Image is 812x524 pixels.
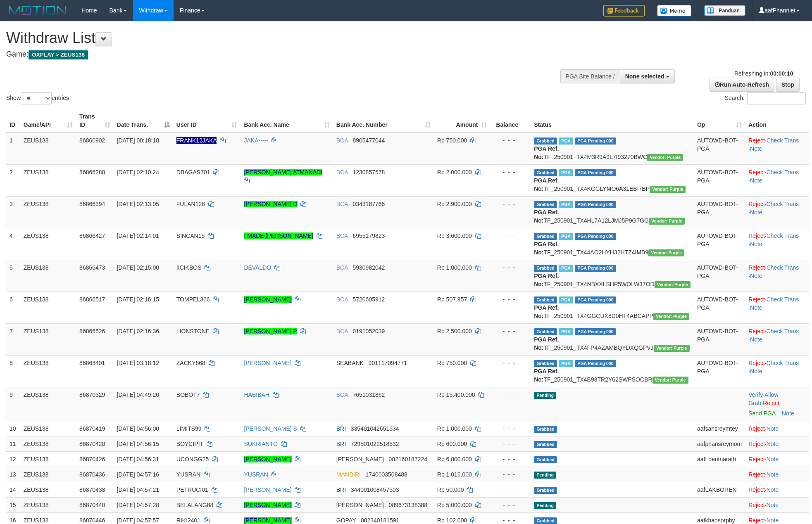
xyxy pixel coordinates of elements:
span: PGA Pending [575,169,616,176]
a: Check Trans [767,232,799,239]
span: BOBOT7 [176,391,200,398]
span: FULAN128 [176,201,205,207]
th: Balance [490,109,531,133]
a: [PERSON_NAME] S [244,425,297,432]
span: PETRUCI01 [176,486,208,493]
span: SINCAN15 [176,232,205,239]
td: · · [745,260,809,292]
span: YUSRAN [176,471,200,478]
a: Stop [776,78,800,92]
a: [PERSON_NAME] ATMANADI [244,169,322,175]
span: Grabbed [534,201,557,208]
td: 14 [6,482,20,497]
td: AUTOWD-BOT-PGA [694,355,745,387]
span: Marked by aafpengsreynich [559,201,573,208]
span: Vendor URL: https://trx4.1velocity.biz [653,313,689,320]
a: [PERSON_NAME] [244,486,291,493]
span: IICIKBOS [176,264,202,271]
td: AUTOWD-BOT-PGA [694,292,745,323]
th: Action [745,109,809,133]
td: 7 [6,323,20,355]
a: Reject [748,169,765,175]
a: Note [782,410,794,417]
td: ZEUS138 [20,451,76,467]
td: 5 [6,260,20,292]
span: Vendor URL: https://trx4.1velocity.biz [654,345,690,352]
a: Reject [748,232,765,239]
span: BRI [336,425,346,432]
span: Rp 15.400.000 [437,391,475,398]
span: 86868401 [79,360,105,366]
span: 86870329 [79,391,105,398]
a: Note [750,304,762,311]
span: 86866394 [79,201,105,207]
td: · · [745,164,809,196]
span: Rp 507.957 [437,296,467,303]
span: Grabbed [534,426,557,433]
span: [DATE] 04:49:20 [117,391,159,398]
a: Note [767,441,779,447]
img: Button%20Memo.svg [657,5,692,17]
td: · [745,436,809,451]
td: 13 [6,467,20,482]
td: 12 [6,451,20,467]
a: Check Trans [767,264,799,271]
span: Vendor URL: https://trx4.1velocity.biz [652,377,688,384]
span: Grabbed [534,265,557,272]
td: ZEUS138 [20,260,76,292]
span: 86870436 [79,471,105,478]
b: PGA Ref. No: [534,304,559,319]
a: [PERSON_NAME] [244,360,291,366]
span: BRI [336,441,346,447]
span: DBAGAS701 [176,169,210,175]
a: YUSRAN [244,471,268,478]
div: - - - [493,455,527,463]
span: [DATE] 04:57:16 [117,471,159,478]
a: Reject [748,201,765,207]
a: Reject [748,137,765,144]
strong: 00:00:10 [770,70,793,77]
span: BRI [336,486,346,493]
span: 86870438 [79,486,105,493]
span: Grabbed [534,456,557,463]
td: ZEUS138 [20,228,76,260]
span: BCA [336,137,348,144]
span: BCA [336,328,348,334]
td: · [745,497,809,512]
b: PGA Ref. No: [534,209,559,224]
b: PGA Ref. No: [534,241,559,256]
td: 4 [6,228,20,260]
a: Note [767,425,779,432]
span: PGA Pending [575,233,616,240]
span: 86870426 [79,456,105,462]
img: Feedback.jpg [603,5,645,17]
span: Rp 750.000 [437,360,467,366]
span: MANDIRI [336,471,361,478]
th: Date Trans.: activate to sort column descending [114,109,173,133]
td: · · [745,323,809,355]
th: Bank Acc. Number: activate to sort column ascending [333,109,434,133]
a: SUKRIANTO [244,441,277,447]
a: Reject [763,400,779,406]
span: Vendor URL: https://trx4.1velocity.biz [648,249,684,256]
td: TF_250901_TX4KGGLYMO6A31EBI7BP [531,164,694,196]
span: [DATE] 02:13:05 [117,201,159,207]
a: Check Trans [767,201,799,207]
span: Copy 5930982042 to clipboard [352,264,385,271]
span: Marked by aafpengsreynich [559,265,573,272]
span: [DATE] 02:16:36 [117,328,159,334]
td: aafLoeutnarath [694,451,745,467]
span: Rp 750.000 [437,137,467,144]
b: PGA Ref. No: [534,145,559,160]
span: PGA Pending [575,201,616,208]
div: - - - [493,424,527,433]
td: aafLAKBOREN [694,482,745,497]
span: Copy 1230857578 to clipboard [352,169,385,175]
span: OXPLAY > ZEUS138 [29,50,88,59]
td: AUTOWD-BOT-PGA [694,260,745,292]
span: Marked by aaftrukkakada [559,360,573,367]
div: - - - [493,440,527,448]
th: User ID: activate to sort column ascending [173,109,241,133]
a: Note [750,241,762,247]
td: ZEUS138 [20,467,76,482]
